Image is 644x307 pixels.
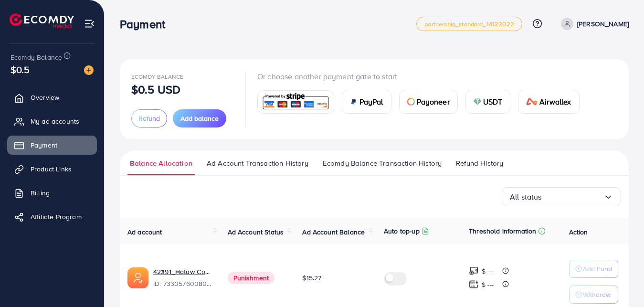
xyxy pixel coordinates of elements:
img: card [261,92,331,112]
span: ID: 7330576008082554882 [153,279,212,288]
a: cardPayPal [342,90,391,114]
iframe: Chat [603,264,637,300]
span: $0.5 [11,63,30,76]
p: Auto top-up [384,225,420,237]
span: Ad account [127,227,162,237]
div: <span class='underline'>42391_Hataw Copy_1706782767011</span></br>7330576008082554882 [153,267,212,289]
button: Refund [131,109,167,127]
span: Payment [31,140,57,150]
span: $15.27 [302,273,321,283]
p: [PERSON_NAME] [577,18,629,30]
img: top-up amount [469,266,479,276]
a: cardPayoneer [399,90,458,114]
a: Billing [7,183,97,202]
span: Ecomdy Balance Transaction History [323,158,442,169]
span: Billing [31,188,50,198]
a: [PERSON_NAME] [557,18,629,30]
span: Refund History [456,158,503,169]
img: card [526,98,538,106]
input: Search for option [542,190,603,204]
img: image [84,65,94,75]
img: card [350,98,358,106]
p: Threshold information [469,225,536,237]
h3: Payment [120,17,173,31]
img: logo [10,13,74,28]
a: Product Links [7,159,97,179]
span: Airwallex [539,96,571,107]
p: Or choose another payment gate to start [257,71,587,82]
span: PayPal [359,96,383,107]
img: card [474,98,481,106]
span: partnership_standard_14122022 [424,21,514,27]
p: Withdraw [583,289,611,300]
button: Add balance [173,109,226,127]
span: My ad accounts [31,116,79,126]
a: Overview [7,88,97,107]
button: Add Fund [569,260,618,278]
p: $ --- [482,265,494,277]
p: $ --- [482,279,494,290]
a: My ad accounts [7,112,97,131]
span: Ecomdy Balance [131,73,183,81]
button: Withdraw [569,286,618,304]
span: Affiliate Program [31,212,82,222]
a: partnership_standard_14122022 [416,17,522,31]
a: 42391_Hataw Copy_1706782767011 [153,267,212,276]
a: card [257,90,334,114]
span: Ad Account Balance [302,227,365,237]
span: Ad Account Status [228,227,284,237]
span: USDT [483,96,503,107]
span: Balance Allocation [130,158,192,169]
span: Payoneer [417,96,450,107]
a: Affiliate Program [7,207,97,226]
img: ic-ads-acc.e4c84228.svg [127,267,148,288]
p: Add Fund [583,263,612,275]
a: cardAirwallex [518,90,579,114]
span: Add balance [180,114,219,123]
span: Action [569,227,588,237]
a: cardUSDT [465,90,511,114]
span: Refund [138,114,160,123]
span: Ecomdy Balance [11,53,62,62]
a: Payment [7,136,97,155]
span: Product Links [31,164,72,174]
img: card [407,98,415,106]
div: Search for option [502,187,621,206]
p: $0.5 USD [131,84,180,95]
img: menu [84,18,95,29]
span: Punishment [228,272,275,284]
img: top-up amount [469,279,479,289]
span: Ad Account Transaction History [207,158,308,169]
span: Overview [31,93,59,102]
span: All status [510,190,542,204]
